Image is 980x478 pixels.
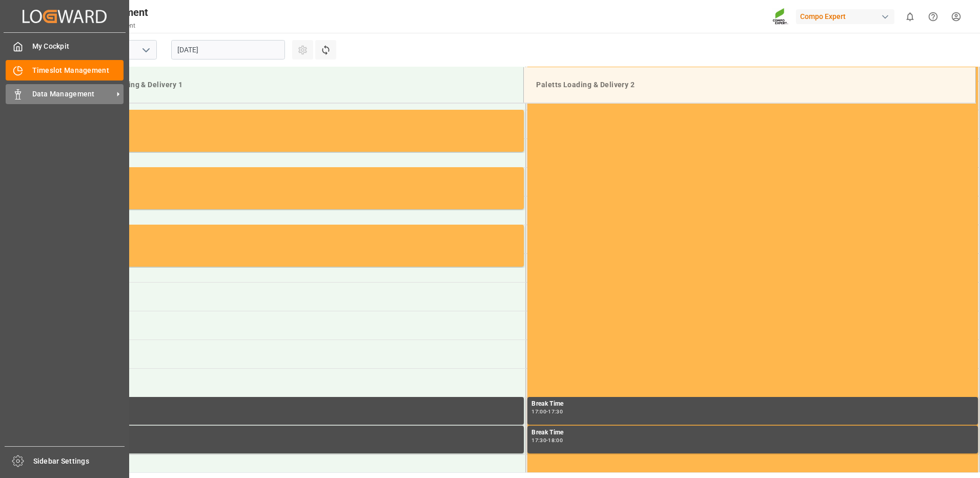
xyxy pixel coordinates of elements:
div: - [546,438,548,443]
div: 17:30 [532,438,546,443]
div: - [546,409,548,414]
div: 17:00 [532,409,546,414]
span: Sidebar Settings [33,456,125,467]
div: Occupied [77,227,520,237]
div: 17:30 [548,409,563,414]
div: Occupied [77,112,520,122]
div: Paletts Loading & Delivery 1 [80,75,515,94]
div: 18:00 [548,438,563,443]
div: Break Time [77,428,520,438]
a: Timeslot Management [6,60,124,80]
button: Help Center [922,5,945,28]
span: Timeslot Management [32,65,124,76]
span: Data Management [32,89,113,99]
button: open menu [138,42,153,58]
a: My Cockpit [6,36,124,56]
div: Paletts Loading & Delivery 2 [532,75,967,94]
input: DD.MM.YYYY [171,40,285,59]
div: Occupied [77,169,520,180]
img: Screenshot%202023-09-29%20at%2010.02.21.png_1712312052.png [772,8,789,26]
button: show 0 new notifications [899,5,922,28]
div: Compo Expert [796,9,894,24]
div: Break Time [532,399,974,409]
div: Break Time [532,428,974,438]
div: Break Time [77,399,520,409]
button: Compo Expert [796,7,899,26]
span: My Cockpit [32,41,124,52]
